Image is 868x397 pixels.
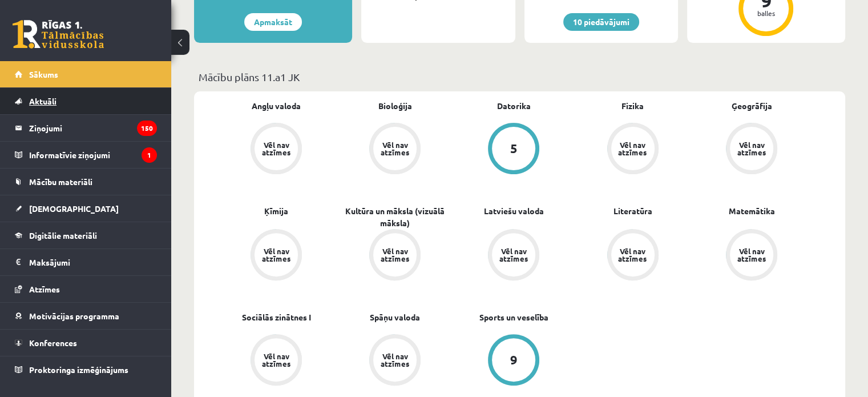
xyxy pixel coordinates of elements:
[731,100,772,112] a: Ģeogrāfija
[510,354,518,366] div: 9
[217,334,336,388] a: Vēl nav atzīmes
[252,100,301,112] a: Angļu valoda
[244,13,302,31] a: Apmaksāt
[736,141,768,156] div: Vēl nav atzīmes
[15,142,157,168] a: Informatīvie ziņojumi1
[217,123,336,177] a: Vēl nav atzīmes
[378,100,412,112] a: Bioloģija
[260,247,292,262] div: Vēl nav atzīmes
[336,123,454,177] a: Vēl nav atzīmes
[29,249,157,275] legend: Maksājumi
[454,334,573,388] a: 9
[29,338,77,348] span: Konferences
[260,352,292,367] div: Vēl nav atzīmes
[379,352,411,367] div: Vēl nav atzīmes
[692,123,811,177] a: Vēl nav atzīmes
[264,205,288,217] a: Ķīmija
[379,247,411,262] div: Vēl nav atzīmes
[497,100,531,112] a: Datorika
[29,177,92,187] span: Mācību materiāli
[29,203,119,214] span: [DEMOGRAPHIC_DATA]
[736,247,768,262] div: Vēl nav atzīmes
[15,115,157,141] a: Ziņojumi150
[574,229,692,283] a: Vēl nav atzīmes
[260,141,292,156] div: Vēl nav atzīmes
[15,61,157,87] a: Sākums
[29,142,157,168] legend: Informatīvie ziņojumi
[29,284,60,294] span: Atzīmes
[454,229,573,283] a: Vēl nav atzīmes
[242,311,311,323] a: Sociālās zinātnes I
[217,229,336,283] a: Vēl nav atzīmes
[379,141,411,156] div: Vēl nav atzīmes
[692,229,811,283] a: Vēl nav atzīmes
[29,115,157,141] legend: Ziņojumi
[336,229,454,283] a: Vēl nav atzīmes
[498,247,530,262] div: Vēl nav atzīmes
[29,230,97,240] span: Digitālie materiāli
[728,205,774,217] a: Matemātika
[370,311,420,323] a: Spāņu valoda
[749,10,783,17] div: balles
[29,364,128,375] span: Proktoringa izmēģinājums
[15,222,157,248] a: Digitālie materiāli
[484,205,544,217] a: Latviešu valoda
[199,69,841,85] p: Mācību plāns 11.a1 JK
[15,169,157,195] a: Mācību materiāli
[479,311,548,323] a: Sports un veselība
[15,88,157,114] a: Aktuāli
[137,121,157,136] i: 150
[29,96,56,106] span: Aktuāli
[15,195,157,222] a: [DEMOGRAPHIC_DATA]
[454,123,573,177] a: 5
[15,249,157,275] a: Maksājumi
[336,205,454,229] a: Kultūra un māksla (vizuālā māksla)
[15,356,157,383] a: Proktoringa izmēģinājums
[563,13,639,31] a: 10 piedāvājumi
[15,303,157,329] a: Motivācijas programma
[336,334,454,388] a: Vēl nav atzīmes
[574,123,692,177] a: Vēl nav atzīmes
[13,20,104,49] a: Rīgas 1. Tālmācības vidusskola
[142,147,157,163] i: 1
[510,142,518,155] div: 5
[617,247,649,262] div: Vēl nav atzīmes
[15,330,157,356] a: Konferences
[29,69,58,79] span: Sākums
[613,205,652,217] a: Literatūra
[621,100,644,112] a: Fizika
[617,141,649,156] div: Vēl nav atzīmes
[15,276,157,302] a: Atzīmes
[29,311,119,321] span: Motivācijas programma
